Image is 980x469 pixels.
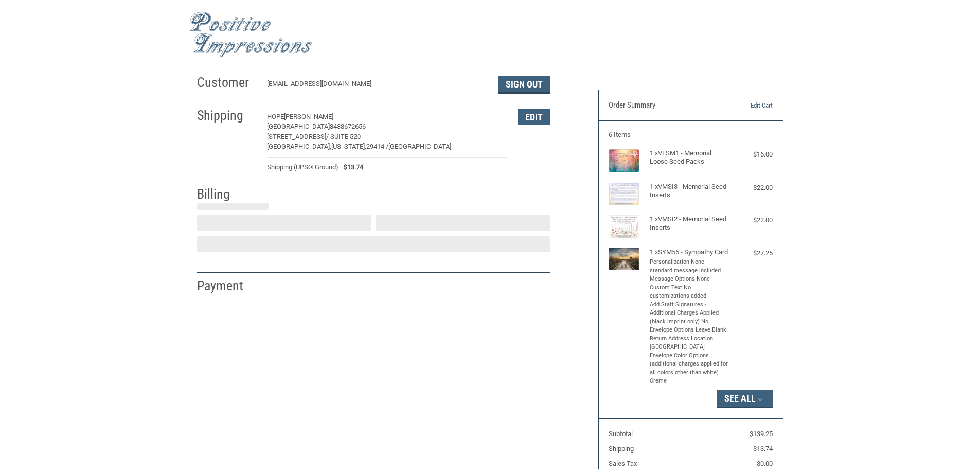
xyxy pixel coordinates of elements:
[330,123,366,130] span: 8438672656
[267,133,326,141] span: [STREET_ADDRESS]
[388,143,451,150] span: [GEOGRAPHIC_DATA]
[609,430,633,438] span: Subtotal
[650,326,729,335] li: Envelope Options Leave Blank
[267,162,338,172] span: Shipping (UPS® Ground)
[609,131,773,139] h3: 6 Items
[720,100,773,111] a: Edit Cart
[757,460,773,467] span: $0.00
[326,133,361,141] span: / SUITE 520
[650,301,729,326] li: Add Staff Signatures - Additional Charges Applied (black imprint only) No
[498,76,550,94] button: Sign Out
[267,79,488,94] div: [EMAIL_ADDRESS][DOMAIN_NAME]
[338,162,363,172] span: $13.74
[717,390,773,408] button: See All
[197,74,257,91] h2: Customer
[650,352,729,386] li: Envelope Color Options (additional charges applied for all colors other than white) Creme
[267,113,284,120] span: HOPE
[609,100,720,111] h3: Order Summary
[197,186,257,203] h2: Billing
[518,109,550,125] button: Edit
[650,258,729,275] li: Personalization None - standard message included
[650,248,729,256] h4: 1 x SYM55 - Sympathy Card
[650,215,729,232] h4: 1 x VMSI2 - Memorial Seed Inserts
[732,149,773,160] div: $16.00
[284,113,333,120] span: [PERSON_NAME]
[750,430,773,438] span: $139.25
[732,215,773,225] div: $22.00
[650,183,729,200] h4: 1 x VMSI3 - Memorial Seed Inserts
[331,143,366,150] span: [US_STATE],
[650,284,729,301] li: Custom Text No customizations added
[650,149,729,166] h4: 1 x VLSM1 - Memorial Loose Seed Packs
[650,335,729,352] li: Return Address Location [GEOGRAPHIC_DATA]
[609,460,637,467] span: Sales Tax
[197,107,257,124] h2: Shipping
[650,275,729,284] li: Message Options None
[267,143,331,150] span: [GEOGRAPHIC_DATA],
[366,143,388,150] span: 29414 /
[267,123,330,130] span: [GEOGRAPHIC_DATA]
[753,445,773,453] span: $13.74
[732,183,773,193] div: $22.00
[732,248,773,258] div: $27.25
[189,12,313,58] img: Positive Impressions
[609,445,634,453] span: Shipping
[197,277,257,294] h2: Payment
